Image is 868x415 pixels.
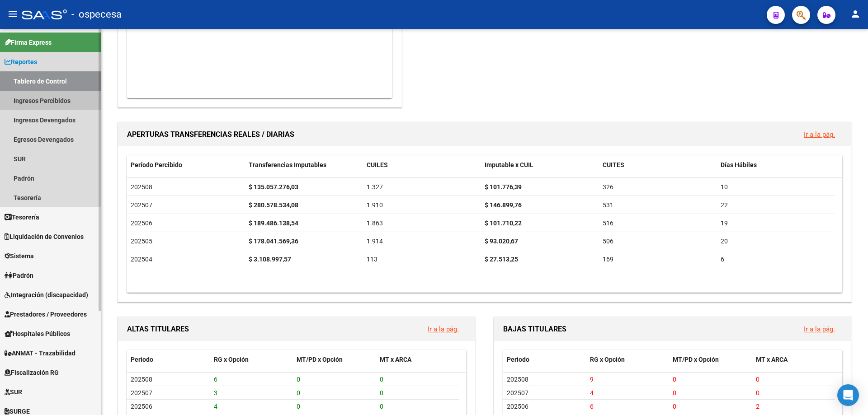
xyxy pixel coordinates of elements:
[507,403,528,410] span: 202506
[5,348,75,358] span: ANMAT - Trazabilidad
[850,9,861,19] mat-icon: person
[485,256,518,263] strong: $ 27.513,25
[376,350,459,369] datatable-header-cell: MT x ARCA
[367,238,383,245] span: 1.914
[721,238,728,245] span: 20
[297,389,300,396] span: 0
[127,155,245,175] datatable-header-cell: Período Percibido
[5,368,59,378] span: Fiscalización RG
[590,356,625,363] span: RG x Opción
[586,350,670,369] datatable-header-cell: RG x Opción
[210,350,293,369] datatable-header-cell: RG x Opción
[507,376,528,383] span: 202508
[590,403,594,410] span: 6
[485,219,522,227] strong: $ 101.710,22
[481,155,599,175] datatable-header-cell: Imputable x CUIL
[249,183,298,191] strong: $ 135.057.276,03
[5,309,87,319] span: Prestadores / Proveedores
[367,256,377,263] span: 113
[5,329,70,339] span: Hospitales Públicos
[297,376,300,383] span: 0
[5,290,88,300] span: Integración (discapacidad)
[485,201,522,209] strong: $ 146.899,76
[721,161,757,168] span: Días Hábiles
[131,376,152,383] span: 202508
[603,219,613,227] span: 516
[673,376,676,383] span: 0
[599,155,717,175] datatable-header-cell: CUITES
[7,9,18,19] mat-icon: menu
[428,325,459,333] a: Ir a la pág.
[5,212,39,222] span: Tesorería
[804,131,835,139] a: Ir a la pág.
[249,256,291,263] strong: $ 3.108.997,57
[721,201,728,209] span: 22
[721,219,728,227] span: 19
[367,219,383,227] span: 1.863
[603,256,613,263] span: 169
[797,321,842,337] button: Ir a la pág.
[503,325,566,333] span: BAJAS TITULARES
[752,350,835,369] datatable-header-cell: MT x ARCA
[673,389,676,396] span: 0
[380,356,411,363] span: MT x ARCA
[127,325,189,333] span: ALTAS TITULARES
[804,325,835,333] a: Ir a la pág.
[293,350,376,369] datatable-header-cell: MT/PD x Opción
[131,219,152,227] span: 202506
[380,376,383,383] span: 0
[249,161,326,168] span: Transferencias Imputables
[363,155,481,175] datatable-header-cell: CUILES
[71,5,122,24] span: - ospecesa
[420,321,466,337] button: Ir a la pág.
[127,350,210,369] datatable-header-cell: Período
[380,389,383,396] span: 0
[5,37,52,47] span: Firma Express
[131,403,152,410] span: 202506
[249,219,298,227] strong: $ 189.486.138,54
[131,389,152,396] span: 202507
[367,183,383,191] span: 1.327
[5,57,37,67] span: Reportes
[485,161,533,168] span: Imputable x CUIL
[367,161,388,168] span: CUILES
[756,356,788,363] span: MT x ARCA
[756,376,759,383] span: 0
[590,376,594,383] span: 9
[837,384,859,406] div: Open Intercom Messenger
[797,126,842,143] button: Ir a la pág.
[249,238,298,245] strong: $ 178.041.569,36
[5,387,22,397] span: SUR
[673,403,676,410] span: 0
[603,238,613,245] span: 506
[297,403,300,410] span: 0
[214,356,249,363] span: RG x Opción
[5,270,33,280] span: Padrón
[131,161,182,168] span: Período Percibido
[380,403,383,410] span: 0
[485,238,518,245] strong: $ 93.020,67
[214,389,217,396] span: 3
[673,356,719,363] span: MT/PD x Opción
[131,201,152,209] span: 202507
[214,403,217,410] span: 4
[756,389,759,396] span: 0
[721,183,728,191] span: 10
[590,389,594,396] span: 4
[669,350,752,369] datatable-header-cell: MT/PD x Opción
[507,389,528,396] span: 202507
[297,356,343,363] span: MT/PD x Opción
[603,201,613,209] span: 531
[5,232,84,242] span: Liquidación de Convenios
[131,356,153,363] span: Período
[249,201,298,209] strong: $ 280.578.534,08
[245,155,363,175] datatable-header-cell: Transferencias Imputables
[367,201,383,209] span: 1.910
[603,183,613,191] span: 326
[603,161,624,168] span: CUITES
[214,376,217,383] span: 6
[717,155,835,175] datatable-header-cell: Días Hábiles
[131,238,152,245] span: 202505
[721,256,724,263] span: 6
[127,130,294,139] span: APERTURAS TRANSFERENCIAS REALES / DIARIAS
